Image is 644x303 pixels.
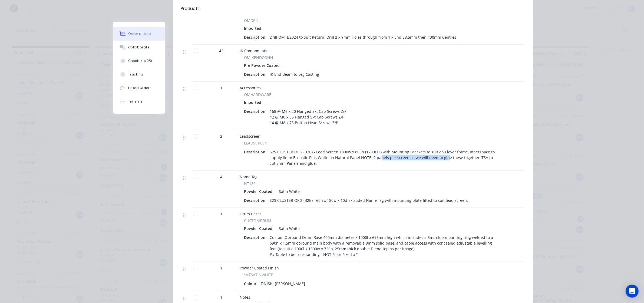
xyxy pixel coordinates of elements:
[244,272,273,278] span: \MFSATINWHITE
[244,24,264,32] div: Imported
[244,92,272,97] span: OMHARDWARE
[240,295,250,300] span: Notes
[220,174,223,180] span: 4
[277,187,300,195] div: Satin White
[244,233,268,241] div: Description
[240,211,262,216] span: Drum Bases
[244,187,275,195] div: Powder Coated
[268,196,470,204] div: S2S CLUSTER OF 2 (B2B) - 60h x 180w x 10d Extruded Name Tag with mounting plate fitted to suit le...
[240,134,261,139] span: Leadscreen
[244,148,268,156] div: Description
[128,58,152,63] div: Checklists 0/0
[244,181,259,186] span: NT180--
[113,27,165,41] button: Order details
[244,225,275,232] div: Powder Coated
[220,265,223,271] span: 1
[268,148,502,167] div: S2S CLUSTER OF 2 (B2B) - Lead Screen 1800w x 800h (1200FFL) with Mounting Brackets to suit an Ele...
[244,218,272,223] span: CUSTOMDRUM
[128,45,150,50] div: Collaborate
[244,61,282,69] div: Pre Powder Coated
[240,85,261,90] span: Accessories
[268,107,349,127] div: 168 @ M6 x 20 Flanged Skt Cap Screws Z/P 42 @ M8 x 35 Flanged Skt Cap Screws Z/P 14 @ M8 x 75 But...
[244,107,268,115] div: Description
[181,5,200,12] div: Products
[268,233,502,258] div: Custom Obround Drum Base 400mm diameter x 1000l x 695mm high which includes a 5mm top mounting ri...
[626,285,639,298] div: Open Intercom Messenger
[128,85,151,90] div: Linked Orders
[240,265,279,271] span: Powder Coated Finish
[113,95,165,108] button: Timeline
[259,280,308,288] div: FINISH: [PERSON_NAME]
[113,41,165,54] button: Collaborate
[220,294,223,300] span: 1
[113,54,165,68] button: Checklists 0/0
[240,174,258,179] span: Name Tag
[240,48,267,53] span: IK Components
[268,33,459,41] div: Drill OMTB2024 to Suit Return. Drill 2 x 9mm Holes through from 1 x End 88.5mm then 430mm Centres
[244,70,268,78] div: Description
[128,31,151,36] div: Order details
[113,68,165,81] button: Tracking
[220,211,223,217] span: 1
[220,85,223,91] span: 1
[268,70,322,78] div: IK End Beam to Leg Casting
[128,99,143,104] div: Timeline
[128,72,143,77] div: Tracking
[244,33,268,41] div: Description
[244,196,268,204] div: Description
[244,98,264,106] div: Imported
[220,133,223,139] span: 2
[244,18,261,23] span: OMDRILL
[244,55,273,60] span: OMIKENDCONN
[244,280,259,288] div: Colour
[219,48,224,54] span: 42
[113,81,165,95] button: Linked Orders
[244,140,268,146] span: LEADSCREEN
[277,225,300,232] div: Satin White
